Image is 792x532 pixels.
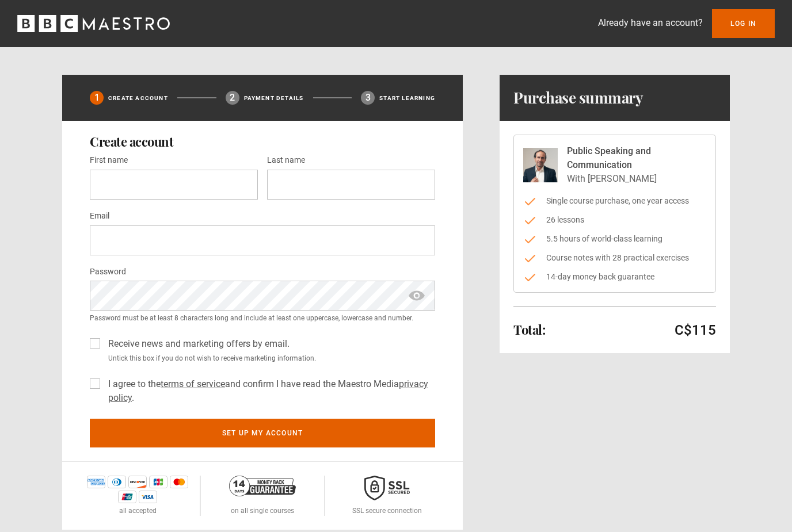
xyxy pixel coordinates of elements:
[90,265,126,279] label: Password
[523,252,706,264] li: Course notes with 28 practical exercises
[567,172,706,186] p: With [PERSON_NAME]
[139,491,157,503] img: visa
[712,9,775,38] a: Log In
[523,195,706,207] li: Single course purchase, one year access
[523,233,706,245] li: 5.5 hours of world-class learning
[90,419,435,447] button: Set up my account
[104,353,435,363] small: Untick this box if you do not wish to receive marketing information.
[379,94,435,102] p: Start learning
[513,89,643,107] h1: Purchase summary
[118,491,136,503] img: unionpay
[513,323,545,336] h2: Total:
[90,154,128,167] label: First name
[90,91,104,105] div: 1
[128,476,147,488] img: discover
[244,94,304,102] p: Payment details
[108,476,126,488] img: diners
[90,313,435,323] small: Password must be at least 8 characters long and include at least one uppercase, lowercase and num...
[675,321,716,339] p: C$115
[104,337,290,351] label: Receive news and marketing offers by email.
[567,144,706,172] p: Public Speaking and Communication
[90,135,435,148] h2: Create account
[226,91,239,105] div: 2
[523,214,706,226] li: 26 lessons
[119,506,157,516] p: all accepted
[598,16,703,30] p: Already have an account?
[161,378,225,389] a: terms of service
[170,476,188,488] img: mastercard
[87,476,105,488] img: amex
[231,506,294,516] p: on all single courses
[108,94,168,102] p: Create Account
[149,476,167,488] img: jcb
[17,15,170,32] svg: BBC Maestro
[523,271,706,283] li: 14-day money back guarantee
[90,209,109,223] label: Email
[104,377,435,405] label: I agree to the and confirm I have read the Maestro Media .
[229,476,296,496] img: 14-day-money-back-guarantee-42d24aedb5115c0ff13b.png
[408,281,426,311] span: show password
[267,154,305,167] label: Last name
[361,91,375,105] div: 3
[352,506,422,516] p: SSL secure connection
